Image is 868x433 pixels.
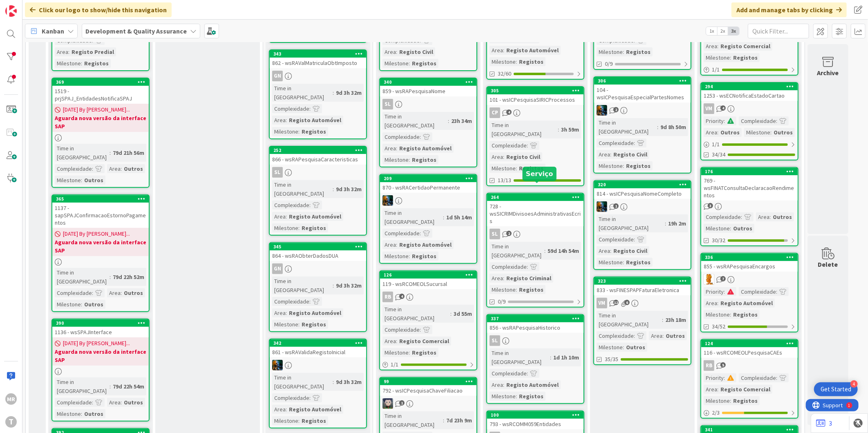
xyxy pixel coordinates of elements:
[546,246,581,255] div: 59d 14h 54m
[720,105,726,111] span: 4
[701,83,798,90] div: 294
[597,138,634,147] div: Complexidade
[597,150,610,159] div: Area
[487,194,584,226] div: 264728 - wsSICRIMDivisoesAdministrativasEcris
[272,223,298,232] div: Milestone
[380,292,477,302] div: RB
[82,59,111,68] div: Registos
[504,152,542,161] div: Registo Civil
[397,144,454,153] div: Registo Automóvel
[701,254,798,261] div: 336
[272,180,333,198] div: Time in [GEOGRAPHIC_DATA]
[448,116,449,125] span: :
[700,167,799,246] a: 176769 - wsFINATConsultaDeclaracaoRendimentosComplexidade:Area:OutrosMilestone:Outros30/32
[490,285,516,294] div: Milestone
[724,116,725,125] span: :
[420,132,421,141] span: :
[272,212,286,221] div: Area
[110,148,111,157] span: :
[270,147,366,165] div: 252866 - wsRAPesquisaCaracteristicas
[270,167,366,178] div: SL
[704,299,717,308] div: Area
[597,214,665,232] div: Time in [GEOGRAPHIC_DATA]
[748,24,809,38] input: Quick Filter...
[52,78,149,86] div: 369
[487,194,584,201] div: 264
[613,107,619,112] span: 2
[380,279,477,289] div: 119 - wsRCOMEOLSucursal
[107,288,121,297] div: Area
[409,59,410,68] span: :
[527,141,528,150] span: :
[593,76,691,174] a: 306104 - wsICPesquisaEspecialPartesNomesJCTime in [GEOGRAPHIC_DATA]:9d 8h 50mComplexidade:Area:Re...
[55,288,92,297] div: Complexidade
[272,127,298,136] div: Milestone
[487,94,584,105] div: 101 - wsICPesquisaSIRICProcessos
[397,240,454,249] div: Registo Automóvel
[491,88,584,94] div: 305
[597,298,607,308] div: VM
[270,147,366,154] div: 252
[490,229,500,239] div: SL
[383,144,396,153] div: Area
[490,121,558,138] div: Time in [GEOGRAPHIC_DATA]
[506,109,512,115] span: 4
[55,268,110,286] div: Time in [GEOGRAPHIC_DATA]
[63,230,130,238] span: [DATE] By [PERSON_NAME]...
[705,169,798,174] div: 176
[730,53,731,62] span: :
[701,274,798,285] div: RL
[272,167,283,178] div: SL
[498,69,511,78] span: 32/60
[657,123,658,132] span: :
[269,242,367,332] a: 345864 - wsRAObterDadosDUAGNTime in [GEOGRAPHIC_DATA]:9d 3h 32mComplexidade:Area:Registo Automóve...
[598,278,691,284] div: 323
[379,78,477,167] a: 340859 - wsRAPesquisaNomeSLTime in [GEOGRAPHIC_DATA]:23h 34mComplexidade:Area:Registo AutomóvelMi...
[611,246,649,255] div: Registo Civil
[516,57,517,66] span: :
[298,127,300,136] span: :
[298,223,300,232] span: :
[490,152,503,161] div: Area
[270,50,366,58] div: 343
[594,85,691,103] div: 104 - wsICPesquisaEspecialPartesNomes
[516,164,517,173] span: :
[409,252,410,261] span: :
[410,59,438,68] div: Registos
[611,150,649,159] div: Registo Civil
[383,59,409,68] div: Milestone
[380,78,477,86] div: 340
[712,140,720,149] span: 1 / 1
[380,99,477,109] div: SL
[334,185,364,194] div: 9d 3h 32m
[593,180,691,270] a: 320814 - wsICPesquisaNomeCompletoJCTime in [GEOGRAPHIC_DATA]:19h 2mComplexidade:Area:Registo Civi...
[701,168,798,175] div: 176
[705,84,798,89] div: 294
[597,246,610,255] div: Area
[704,42,717,51] div: Area
[490,141,527,150] div: Complexidade
[739,287,776,296] div: Complexidade
[739,116,776,125] div: Complexidade
[55,238,146,254] b: Aguarda nova versão da interface SAP
[272,84,333,102] div: Time in [GEOGRAPHIC_DATA]
[121,164,122,173] span: :
[504,274,553,283] div: Registo Criminal
[490,262,527,271] div: Complexidade
[409,155,410,164] span: :
[270,243,366,250] div: 345
[334,281,364,290] div: 9d 3h 32m
[490,57,516,66] div: Milestone
[701,168,798,201] div: 176769 - wsFINATConsultaDeclaracaoRendimentos
[597,105,607,116] img: JC
[333,281,334,290] span: :
[270,50,366,68] div: 343862 - wsRAValMatriculaObtImposto
[5,5,17,17] img: Visit kanbanzone.com
[503,274,504,283] span: :
[55,59,81,68] div: Milestone
[665,219,666,228] span: :
[383,47,396,56] div: Area
[704,128,717,137] div: Area
[731,224,754,233] div: Outros
[55,164,92,173] div: Complexidade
